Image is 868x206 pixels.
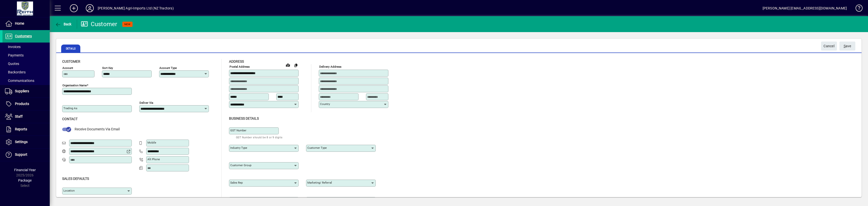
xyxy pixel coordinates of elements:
span: Financial Year [14,168,36,172]
button: Cancel [821,42,837,51]
span: Payments [5,53,24,57]
span: Address [229,59,244,63]
mat-label: GST Number [230,129,246,132]
span: Customers [15,34,32,38]
div: Customer [81,20,117,28]
mat-label: Trading as [63,106,77,110]
span: Customer [62,59,80,63]
span: Sales defaults [62,177,89,181]
button: Add [66,4,82,13]
mat-label: Marketing/ Referral [307,181,332,184]
mat-label: Location [63,189,75,192]
span: ave [844,42,851,50]
mat-label: Mobile [147,141,156,144]
span: Support [15,153,27,156]
span: Staff [15,114,23,118]
span: Contact [62,117,78,121]
mat-label: Customer group [230,163,251,167]
a: Knowledge Base [852,1,862,17]
mat-label: Country [320,102,330,106]
a: Payments [2,51,50,59]
span: Business details [229,116,259,120]
mat-label: Industry type [230,146,247,150]
button: Profile [82,4,98,13]
button: Copy to Delivery address [292,61,300,69]
mat-label: Sales rep [230,181,243,184]
span: Details [61,45,80,52]
a: Support [2,149,50,161]
a: Backorders [2,68,50,76]
span: Products [15,102,29,106]
span: Invoices [5,45,21,49]
span: Back [55,22,72,26]
div: [PERSON_NAME] [EMAIL_ADDRESS][DOMAIN_NAME] [763,4,847,12]
a: Reports [2,123,50,136]
span: Settings [15,140,28,144]
a: Products [2,98,50,110]
mat-hint: GST Number should be 8 or 9 digits [236,134,283,140]
button: Back [54,20,73,29]
a: Suppliers [2,85,50,98]
a: Quotes [2,59,50,68]
button: Save [839,42,855,51]
span: Backorders [5,70,26,74]
div: [PERSON_NAME] Agri-Imports Ltd (NZ Tractors) [98,4,174,12]
span: Cancel [823,42,834,50]
span: Home [15,21,24,25]
a: View on map [284,61,292,69]
mat-label: Account Type [159,66,177,70]
span: Quotes [5,62,19,66]
span: S [844,44,846,48]
span: Suppliers [15,89,29,93]
mat-label: Customer type [307,146,327,150]
span: Package [18,178,32,182]
mat-label: Organisation name [62,84,87,87]
span: Receive Documents Via Email [75,127,120,131]
span: Reports [15,127,27,131]
app-page-header-button: Back [50,20,77,29]
a: Home [2,17,50,30]
a: Invoices [2,43,50,51]
a: Staff [2,110,50,123]
span: NEW [124,23,131,26]
a: Settings [2,136,50,148]
mat-label: Sort key [102,66,113,70]
mat-label: Deliver via [139,101,153,104]
mat-label: Alt Phone [147,157,160,161]
a: Communications [2,76,50,85]
span: Communications [5,79,34,83]
mat-label: Account [62,66,73,70]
